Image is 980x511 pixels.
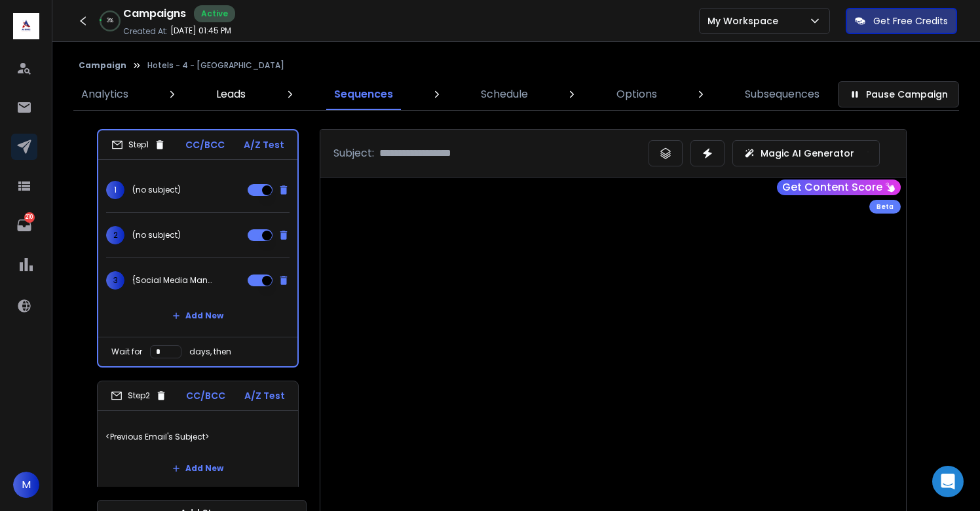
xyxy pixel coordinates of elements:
[111,139,166,151] div: Step 1
[79,60,126,71] button: Campaign
[732,140,880,166] button: Magic AI Generator
[707,14,783,28] p: My Workspace
[334,86,393,102] p: Sequences
[123,26,168,37] p: Created At:
[609,79,665,110] a: Options
[106,181,124,199] span: 1
[189,347,231,357] p: days, then
[185,138,225,151] p: CC/BCC
[873,14,948,28] p: Get Free Credits
[761,147,854,160] p: Magic AI Generator
[123,6,186,22] h1: Campaigns
[481,86,528,102] p: Schedule
[244,389,285,402] p: A/Z Test
[869,200,901,214] div: Beta
[147,60,284,71] p: Hotels - 4 - [GEOGRAPHIC_DATA]
[737,79,827,110] a: Subsequences
[132,185,181,195] p: (no subject)
[932,466,964,497] div: Open Intercom Messenger
[107,17,113,25] p: 3 %
[13,472,39,498] button: M
[162,455,234,482] button: Add New
[194,5,235,22] div: Active
[97,129,299,368] li: Step1CC/BCCA/Z Test1(no subject)2(no subject)3{Social Media Management - {{firstName}} | Social M...
[81,86,128,102] p: Analytics
[616,86,657,102] p: Options
[333,145,374,161] p: Subject:
[745,86,820,102] p: Subsequences
[244,138,284,151] p: A/Z Test
[105,419,290,455] p: <Previous Email's Subject>
[111,347,142,357] p: Wait for
[186,389,225,402] p: CC/BCC
[473,79,536,110] a: Schedule
[11,212,37,238] a: 210
[73,79,136,110] a: Analytics
[838,81,959,107] button: Pause Campaign
[132,275,216,286] p: {Social Media Management - {{firstName}} | Social Media Needs - {{firstName}} | Prices and Packag...
[111,390,167,402] div: Step 2
[132,230,181,240] p: (no subject)
[326,79,401,110] a: Sequences
[24,212,35,223] p: 210
[208,79,254,110] a: Leads
[846,8,957,34] button: Get Free Credits
[777,180,901,195] button: Get Content Score
[162,303,234,329] button: Add New
[13,13,39,39] img: logo
[170,26,231,36] p: [DATE] 01:45 PM
[106,271,124,290] span: 3
[106,226,124,244] span: 2
[216,86,246,102] p: Leads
